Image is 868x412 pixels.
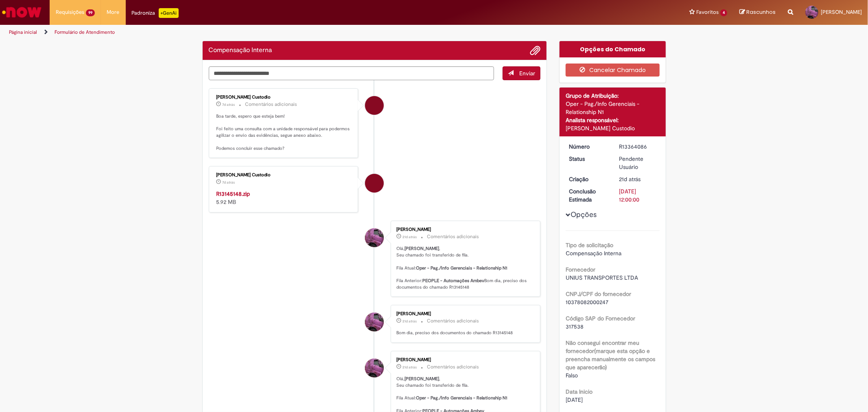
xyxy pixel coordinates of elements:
[720,9,727,16] span: 4
[563,187,613,204] dt: Conclusão Estimada
[107,8,120,16] span: More
[402,319,417,324] time: 07/08/2025 08:32:10
[566,323,584,330] span: 317538
[566,298,608,306] span: 10378082000247
[365,313,384,331] div: Verlaine Begossi
[566,290,631,298] b: CNPJ/CPF do fornecedor
[216,190,250,197] a: R13145148.zip
[223,102,235,107] time: 21/08/2025 09:49:24
[566,266,595,273] b: Fornecedor
[209,47,272,54] h2: Compensação Interna Histórico de tíquete
[427,318,479,324] small: Comentários adicionais
[223,180,235,185] time: 21/08/2025 09:49:16
[216,113,352,151] p: Boa tarde, espero que esteja bem! Foi feito uma consulta com a unidade responsável para podermos ...
[402,365,417,370] span: 21d atrás
[402,365,417,370] time: 07/08/2025 08:32:10
[396,245,532,290] p: Olá, , Seu chamado foi transferido de fila. Fila Atual: Fila Anterior: Bom dia, preciso dos docum...
[821,9,862,15] span: [PERSON_NAME]
[6,25,573,40] ul: Trilhas de página
[55,29,115,35] a: Formulário de Atendimento
[560,41,666,57] div: Opções do Chamado
[404,376,439,382] b: [PERSON_NAME]
[404,245,439,252] b: [PERSON_NAME]
[9,29,37,35] a: Página inicial
[416,265,507,271] b: Oper - Pag./Info Gerenciais - Relationship N1
[566,241,613,249] b: Tipo de solicitação
[86,9,95,16] span: 99
[1,4,43,20] img: ServiceNow
[619,187,657,204] div: [DATE] 12:00:00
[427,233,479,240] small: Comentários adicionais
[519,70,535,77] span: Enviar
[619,175,641,183] span: 21d atrás
[566,388,593,395] b: Data Inicio
[422,278,484,284] b: PEOPLE - Automações Ambev
[402,234,417,239] span: 21d atrás
[619,175,641,183] time: 07/08/2025 08:28:55
[396,227,532,232] div: [PERSON_NAME]
[416,395,507,401] b: Oper - Pag./Info Gerenciais - Relationship N1
[566,100,660,116] div: Oper - Pag./Info Gerenciais - Relationship N1
[216,173,352,178] div: [PERSON_NAME] Custodio
[402,319,417,324] span: 21d atrás
[365,359,384,377] div: Verlaine Begossi
[223,102,235,107] span: 7d atrás
[566,124,660,132] div: [PERSON_NAME] Custodio
[563,142,613,151] dt: Número
[159,8,179,18] p: +GenAi
[563,155,613,163] dt: Status
[216,190,352,206] div: 5.92 MB
[503,66,540,80] button: Enviar
[739,9,776,16] a: Rascunhos
[223,180,235,185] span: 7d atrás
[566,396,583,403] span: [DATE]
[566,250,621,257] span: Compensação Interna
[566,339,655,371] b: Não consegui encontrar meu fornecedor(marque esta opção e preencha manualmente os campos que apar...
[696,8,719,16] span: Favoritos
[566,92,660,100] div: Grupo de Atribuição:
[56,8,84,16] span: Requisições
[396,311,532,316] div: [PERSON_NAME]
[563,175,613,183] dt: Criação
[427,364,479,370] small: Comentários adicionais
[566,315,635,322] b: Código SAP do Fornecedor
[402,234,417,239] time: 07/08/2025 08:32:10
[365,174,384,193] div: Igor Alexandre Custodio
[566,116,660,124] div: Analista responsável:
[619,175,657,183] div: 07/08/2025 08:28:55
[216,95,352,100] div: [PERSON_NAME] Custodio
[365,96,384,115] div: Igor Alexandre Custodio
[396,357,532,362] div: [PERSON_NAME]
[619,155,657,171] div: Pendente Usuário
[566,64,660,77] button: Cancelar Chamado
[566,274,638,281] span: UNIUS TRANSPORTES LTDA
[746,8,776,16] span: Rascunhos
[209,66,494,80] textarea: Digite sua mensagem aqui...
[132,8,179,18] div: Padroniza
[530,45,540,56] button: Adicionar anexos
[365,228,384,247] div: Verlaine Begossi
[245,101,297,108] small: Comentários adicionais
[619,142,657,151] div: R13364086
[396,330,532,336] p: Bom dia, preciso dos documentos do chamado R13145148
[566,372,578,379] span: Falso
